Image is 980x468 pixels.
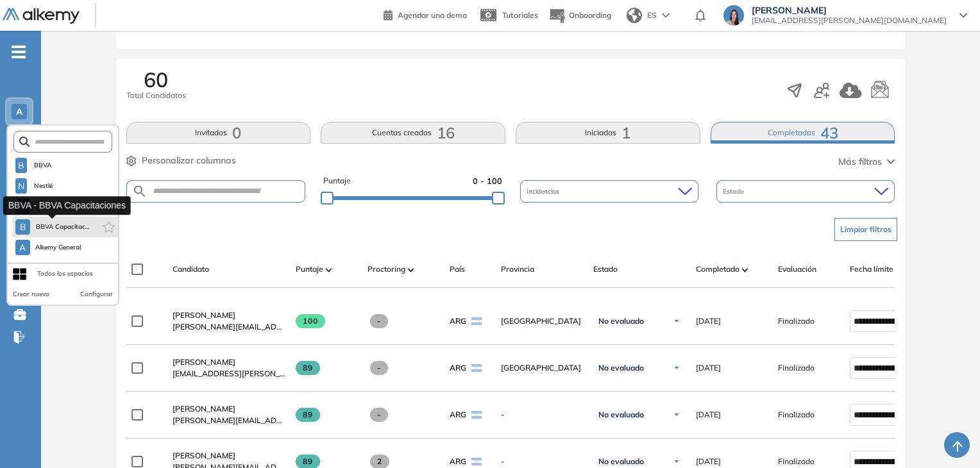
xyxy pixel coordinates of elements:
[850,263,893,275] span: Fecha límite
[450,263,465,275] span: País
[696,315,721,327] span: [DATE]
[778,263,816,275] span: Evaluación
[598,363,644,373] span: No evaluado
[144,69,168,90] span: 60
[3,196,131,215] div: BBVA - BBVA Capacitaciones
[296,263,323,275] span: Puntaje
[126,122,311,144] button: Invitados0
[838,155,882,169] span: Más filtros
[673,411,680,419] img: Ícono de flecha
[35,242,81,253] span: Alkemy General
[173,450,285,462] a: [PERSON_NAME]
[471,458,482,465] img: ARG
[18,160,24,171] span: B
[35,222,89,232] span: BBVA Capacitac...
[80,289,113,299] button: Configurar
[173,356,285,368] a: [PERSON_NAME]
[450,409,466,421] span: ARG
[370,314,389,328] span: -
[450,456,466,467] span: ARG
[3,8,80,24] img: Logo
[173,403,285,415] a: [PERSON_NAME]
[142,154,236,167] span: Personalizar columnas
[370,361,389,375] span: -
[527,187,562,196] span: Incidencias
[627,8,642,23] img: world
[473,175,502,187] span: 0 - 100
[723,187,747,196] span: Estado
[598,456,644,467] span: No evaluado
[296,314,326,328] span: 100
[778,409,815,421] span: Finalizado
[647,10,657,21] span: ES
[296,408,321,422] span: 89
[384,6,467,22] a: Agendar una demo
[370,408,389,422] span: -
[916,406,980,468] iframe: Chat Widget
[548,2,611,29] button: Onboarding
[19,242,26,253] span: A
[173,310,285,321] a: [PERSON_NAME]
[321,122,505,144] button: Cuentas creadas16
[834,218,897,241] button: Limpiar filtros
[778,456,815,467] span: Finalizado
[173,310,235,320] span: [PERSON_NAME]
[569,10,611,20] span: Onboarding
[323,175,351,187] span: Puntaje
[501,362,583,374] span: [GEOGRAPHIC_DATA]
[673,364,680,372] img: Ícono de flecha
[18,181,24,191] span: N
[408,268,414,272] img: [missing "en.ARROW_ALT" translation]
[32,181,55,191] span: Nestlé
[173,451,235,460] span: [PERSON_NAME]
[752,5,947,15] span: [PERSON_NAME]
[501,456,583,467] span: -
[662,13,670,18] img: arrow
[520,180,698,203] div: Incidencias
[673,317,680,325] img: Ícono de flecha
[501,263,534,275] span: Provincia
[471,411,482,419] img: ARG
[838,155,895,169] button: Más filtros
[752,15,947,26] span: [EMAIL_ADDRESS][PERSON_NAME][DOMAIN_NAME]
[450,362,466,374] span: ARG
[742,268,748,272] img: [missing "en.ARROW_ALT" translation]
[501,315,583,327] span: [GEOGRAPHIC_DATA]
[132,183,148,199] img: SEARCH_ALT
[696,409,721,421] span: [DATE]
[471,364,482,372] img: ARG
[326,268,332,272] img: [missing "en.ARROW_ALT" translation]
[398,10,467,20] span: Agendar una demo
[598,316,644,326] span: No evaluado
[516,122,700,144] button: Iniciadas1
[20,222,26,232] span: B
[12,51,26,53] i: -
[501,409,583,421] span: -
[126,90,186,101] span: Total Candidatos
[696,362,721,374] span: [DATE]
[593,263,618,275] span: Estado
[32,160,53,171] span: BBVA
[173,415,285,426] span: [PERSON_NAME][EMAIL_ADDRESS][PERSON_NAME][DOMAIN_NAME]
[126,154,236,167] button: Personalizar columnas
[778,362,815,374] span: Finalizado
[696,263,739,275] span: Completado
[471,317,482,325] img: ARG
[450,315,466,327] span: ARG
[916,406,980,468] div: Widget de chat
[502,10,538,20] span: Tutoriales
[598,410,644,420] span: No evaluado
[173,263,209,275] span: Candidato
[716,180,895,203] div: Estado
[173,368,285,380] span: [EMAIL_ADDRESS][PERSON_NAME][DOMAIN_NAME]
[173,404,235,414] span: [PERSON_NAME]
[673,458,680,465] img: Ícono de flecha
[16,106,22,117] span: A
[696,456,721,467] span: [DATE]
[173,321,285,333] span: [PERSON_NAME][EMAIL_ADDRESS][DOMAIN_NAME]
[711,122,895,144] button: Completadas43
[173,357,235,367] span: [PERSON_NAME]
[778,315,815,327] span: Finalizado
[367,263,405,275] span: Proctoring
[13,289,49,299] button: Crear nuevo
